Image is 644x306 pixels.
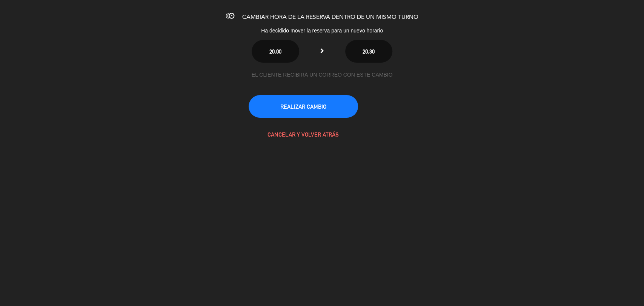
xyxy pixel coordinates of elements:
button: REALIZAR CAMBIO [249,95,358,118]
span: 20:00 [269,48,281,55]
button: 20:30 [345,40,392,63]
div: Ha decidido mover la reserva para un nuevo horario [198,26,447,35]
span: 20:30 [363,48,375,55]
button: 20:00 [252,40,299,63]
div: EL CLIENTE RECIBIRÁ UN CORREO CON ESTE CAMBIO [249,71,396,79]
span: CAMBIAR HORA DE LA RESERVA DENTRO DE UN MISMO TURNO [242,14,418,20]
button: CANCELAR Y VOLVER ATRÁS [249,123,358,146]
